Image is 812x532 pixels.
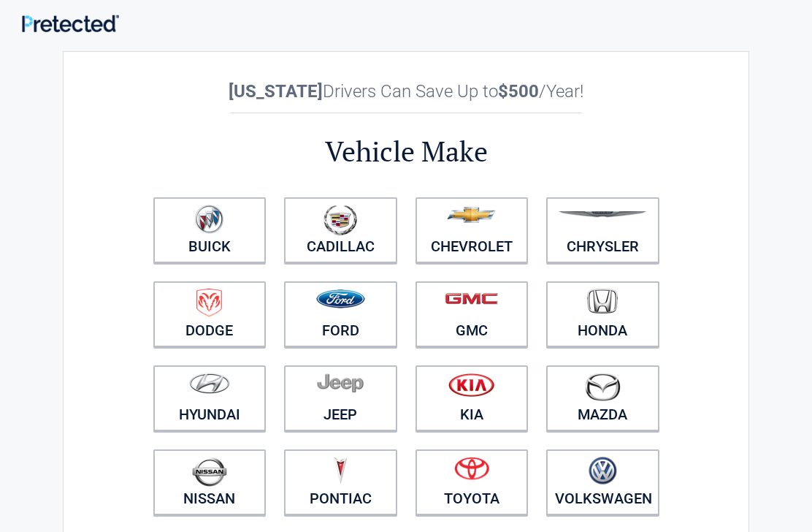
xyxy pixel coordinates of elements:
[558,211,647,218] img: chrysler
[153,197,267,263] a: Buick
[333,457,348,484] img: pontiac
[448,373,494,397] img: kia
[584,373,621,401] img: mazda
[415,449,529,515] a: Toyota
[195,205,223,234] img: buick
[284,365,397,431] a: Jeep
[323,205,357,235] img: cadillac
[587,289,618,314] img: honda
[498,81,539,102] b: $500
[447,207,496,223] img: chevrolet
[415,281,529,347] a: GMC
[589,457,617,485] img: volkswagen
[144,81,668,102] h2: Drivers Can Save Up to /Year
[546,281,659,347] a: Honda
[415,365,529,431] a: Kia
[316,289,365,308] img: ford
[454,457,489,480] img: toyota
[153,281,267,347] a: Dodge
[546,365,659,431] a: Mazda
[284,197,397,263] a: Cadillac
[192,457,227,487] img: nissan
[189,373,230,394] img: hyundai
[144,133,668,170] h2: Vehicle Make
[153,365,267,431] a: Hyundai
[284,449,397,515] a: Pontiac
[22,15,119,32] img: Main Logo
[445,292,498,305] img: gmc
[546,449,659,515] a: Volkswagen
[196,289,222,317] img: dodge
[153,449,267,515] a: Nissan
[546,197,659,263] a: Chrysler
[415,197,529,263] a: Chevrolet
[284,281,397,347] a: Ford
[317,373,364,393] img: jeep
[229,81,323,102] b: [US_STATE]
